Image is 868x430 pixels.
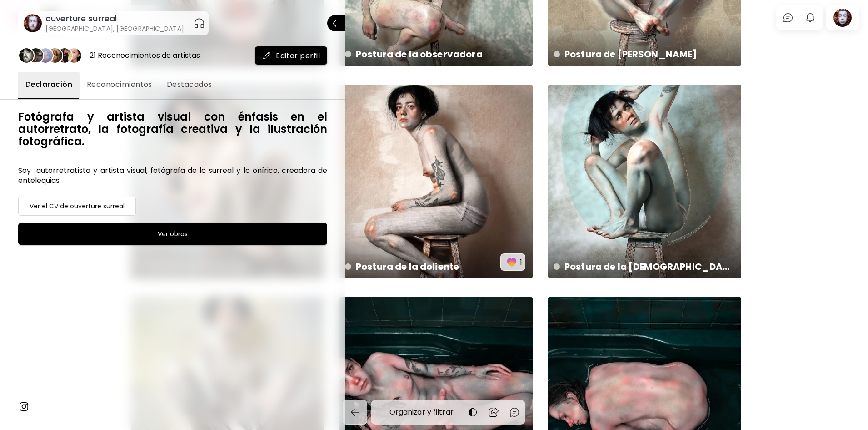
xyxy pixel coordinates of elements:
[194,16,205,30] button: pauseOutline IconGradient Icon
[158,228,188,239] h6: Ver obras
[45,13,184,24] h6: ouverture surreal
[45,24,184,33] h6: [GEOGRAPHIC_DATA], [GEOGRAPHIC_DATA]
[87,79,152,90] span: Reconocimientos
[167,79,212,90] span: Destacados
[30,201,125,212] h6: Ver el CV de ouverture surreal
[262,51,320,61] span: Editar perfil
[18,401,29,412] img: instagram
[255,46,327,65] button: mailEditar perfil
[262,51,271,60] img: mail
[90,51,200,61] div: 21 Reconocimientos de artistas
[18,223,327,245] button: Ver obras
[18,166,327,186] h6: Soy autorretratista y artista visual, fotógrafa de lo surreal y lo onírico, creadora de entelequias
[18,111,327,147] h6: Fotógrafa y artista visual con énfasis en el autorretrato, la fotografía creativa y la ilustració...
[25,79,72,90] span: Declaración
